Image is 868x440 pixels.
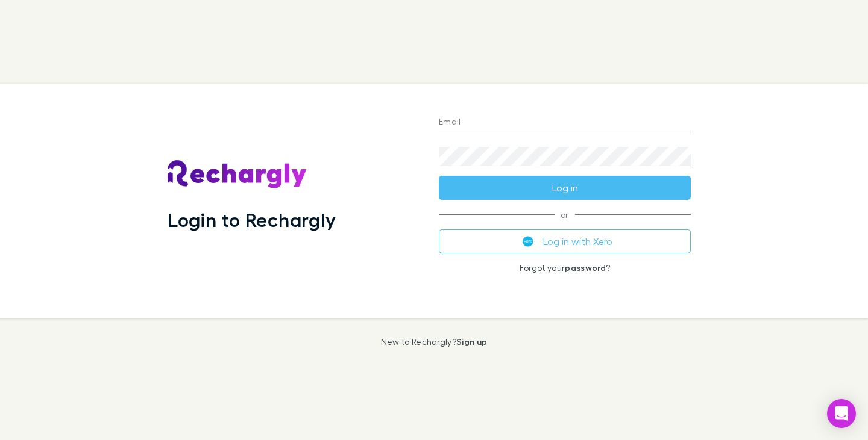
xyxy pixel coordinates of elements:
[439,229,691,253] button: Log in with Xero
[439,214,691,215] span: or
[439,263,691,273] p: Forgot your ?
[523,236,533,247] img: Xero's logo
[168,208,336,231] h1: Login to Rechargly
[456,336,487,347] a: Sign up
[168,160,307,189] img: Rechargly's Logo
[827,399,856,428] div: Open Intercom Messenger
[439,176,691,200] button: Log in
[565,262,606,273] a: password
[381,337,488,347] p: New to Rechargly?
